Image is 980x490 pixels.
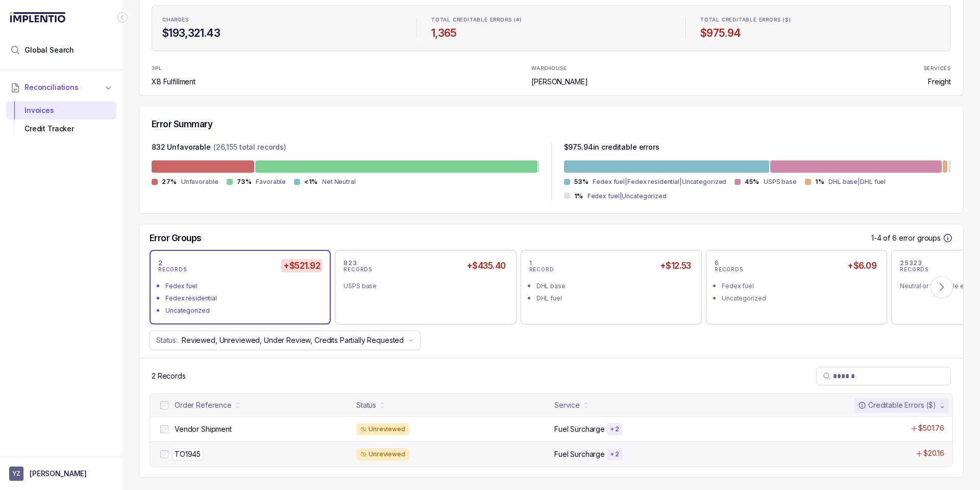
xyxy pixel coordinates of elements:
button: Status:Reviewed, Unreviewed, Under Review, Credits Partially Requested [150,331,421,350]
p: 2 Records [152,371,186,381]
p: Fuel Surcharge [554,449,605,459]
div: Unreviewed [356,423,409,435]
p: XB Fulfillment [152,77,195,87]
button: User initials[PERSON_NAME] [9,466,113,481]
div: Uncategorized [165,306,321,316]
p: TOTAL CREDITABLE ERRORS ($) [700,17,791,23]
p: Freight [928,77,951,87]
span: User initials [9,466,23,481]
p: Fedex fuel|Fedex residential|Uncategorized [593,177,726,187]
p: $501.76 [918,423,944,433]
p: 1-4 of 6 [871,233,899,243]
p: RECORDS [344,267,372,273]
p: 25323 [900,259,922,267]
p: RECORDS [158,267,187,273]
p: WAREHOUSE [531,65,567,72]
p: Net Neutral [322,177,356,187]
div: Invoices [14,101,108,120]
div: Fedex fuel [165,281,321,291]
span: Global Search [24,45,74,55]
p: 1 [529,259,532,267]
li: Statistic TOTAL CREDITABLE ERRORS (#) [425,10,677,46]
p: RECORDS [900,267,928,273]
div: Service [554,400,580,410]
p: + 2 [610,425,619,433]
p: 27% [162,178,177,186]
p: CHARGES [162,17,189,23]
p: Status: [156,335,178,345]
p: 832 Unfavorable [152,142,211,154]
div: Creditable Errors ($) [858,400,936,410]
p: 823 [344,259,357,267]
p: SERVICES [924,65,951,72]
p: Reviewed, Unreviewed, Under Review, Credits Partially Requested [182,335,404,345]
p: $ 975.94 in creditable errors [564,142,659,154]
p: TOTAL CREDITABLE ERRORS (#) [431,17,522,23]
input: checkbox-checkbox [160,450,168,458]
ul: Statistic Highlights [152,5,951,51]
h5: +$6.09 [845,259,878,272]
p: 53% [574,178,589,186]
p: 1% [574,192,583,200]
input: checkbox-checkbox [160,401,168,409]
h5: +$435.40 [464,259,508,272]
p: error groups [899,233,941,243]
p: 3PL [152,65,178,72]
div: Collapse Icon [116,11,129,24]
p: Fedex fuel|Uncategorized [587,191,667,201]
p: DHL base|DHL fuel [828,177,886,187]
div: Fedex residential [165,293,321,304]
p: TO1945 [172,449,203,460]
p: + 2 [610,450,619,458]
div: Remaining page entries [152,371,186,381]
div: Fedex fuel [722,281,877,291]
div: Credit Tracker [14,120,108,138]
p: $20.16 [923,448,944,458]
p: Favorable [256,177,286,187]
p: Unfavorable [181,177,218,187]
h5: +$12.53 [658,259,693,272]
p: 45% [745,178,759,186]
h5: +$521.92 [281,259,322,272]
h5: Error Groups [150,232,202,244]
p: RECORD [529,267,554,273]
p: 1% [815,178,824,186]
h4: 1,365 [431,26,671,40]
div: Status [356,400,376,410]
p: 6 [715,259,719,267]
h4: $193,321.43 [162,26,402,40]
div: USPS base [344,281,499,291]
div: Unreviewed [356,448,409,460]
button: Reconciliations [6,76,116,99]
input: checkbox-checkbox [160,425,168,433]
li: Statistic TOTAL CREDITABLE ERRORS ($) [694,10,946,46]
p: 73% [237,178,252,186]
h5: Error Summary [152,119,212,130]
p: USPS base [764,177,797,187]
p: 2 [158,259,163,267]
div: Order Reference [175,400,232,410]
span: Reconciliations [24,82,79,92]
div: Reconciliations [6,99,116,141]
li: Statistic CHARGES [156,10,408,46]
p: [PERSON_NAME] [30,469,87,479]
p: Vendor Shipment [175,424,232,434]
p: [PERSON_NAME] [531,77,587,87]
h4: $975.94 [700,26,940,40]
p: (26,155 total records) [213,142,286,154]
div: DHL base [536,281,692,291]
p: <1% [304,178,318,186]
div: Uncategorized [722,293,877,304]
div: DHL fuel [536,293,692,304]
p: Fuel Surcharge [554,424,605,434]
p: RECORDS [715,267,743,273]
